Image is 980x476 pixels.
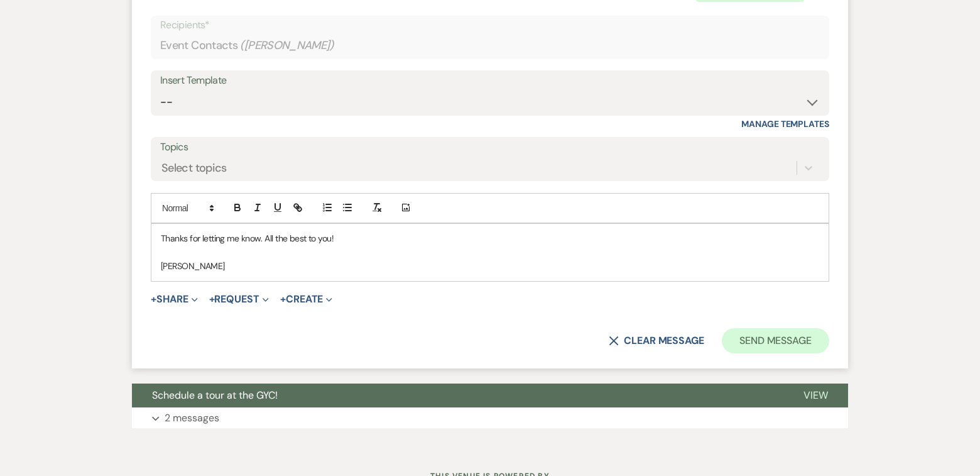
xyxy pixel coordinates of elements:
[132,384,783,407] button: Schedule a tour at the GYC!
[151,294,156,304] span: +
[160,72,820,90] div: Insert Template
[741,118,829,130] a: Manage Templates
[132,407,848,429] button: 2 messages
[160,17,820,33] p: Recipients*
[240,37,334,54] span: ( [PERSON_NAME] )
[803,389,828,402] span: View
[280,294,332,304] button: Create
[161,160,227,177] div: Select topics
[209,294,269,304] button: Request
[280,294,286,304] span: +
[160,33,820,58] div: Event Contacts
[160,138,820,157] label: Topics
[783,384,848,407] button: View
[609,336,704,346] button: Clear message
[161,259,819,273] p: [PERSON_NAME]
[151,294,198,304] button: Share
[161,231,819,245] p: Thanks for letting me know. All the best to you!
[722,328,829,353] button: Send Message
[152,389,278,402] span: Schedule a tour at the GYC!
[165,410,219,426] p: 2 messages
[209,294,215,304] span: +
